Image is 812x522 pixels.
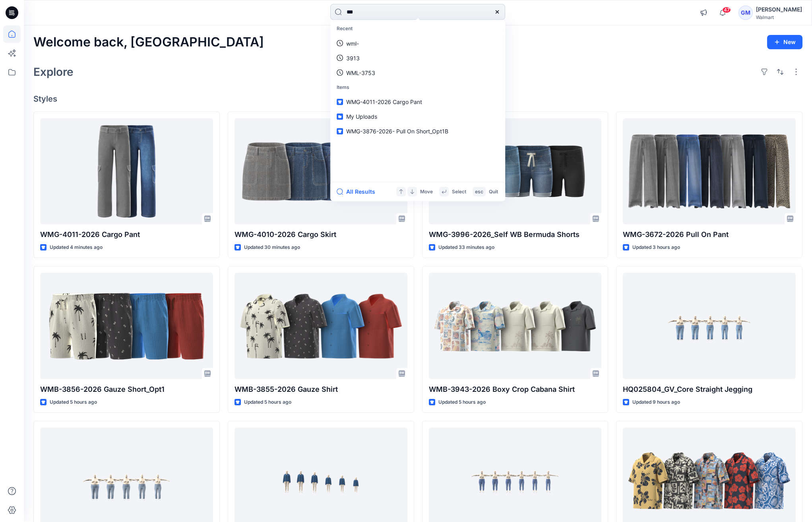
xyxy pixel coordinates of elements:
p: HQ025804_GV_Core Straight Jegging [623,384,796,395]
a: WMG-4011-2026 Cargo Pant [332,94,504,109]
a: My Uploads [332,109,504,124]
p: WMG-3672-2026 Pull On Pant [623,229,796,240]
p: Updated 33 minutes ago [438,243,494,252]
a: WMG-4010-2026 Cargo Skirt [234,118,407,224]
p: Items [332,80,504,94]
p: Quit [489,187,498,196]
p: WMG-4010-2026 Cargo Skirt [234,229,407,240]
span: 47 [722,7,731,13]
span: WMG-3876-2026- Pull On Short_Opt1B [346,128,448,135]
p: WMB-3856-2026 Gauze Short_Opt1 [40,384,213,395]
p: Updated 4 minutes ago [50,243,103,252]
a: WMG-4011-2026 Cargo Pant [40,118,213,224]
a: WMB-3855-2026 Gauze Shirt [234,273,407,379]
h2: Explore [33,65,74,78]
a: WML-3753 [332,65,504,80]
p: WML-3753 [346,68,375,77]
p: Move [420,187,433,196]
p: wml- [346,39,359,47]
button: New [767,35,802,49]
p: WMG-4011-2026 Cargo Pant [40,229,213,240]
a: 3913 [332,50,504,65]
p: WMB-3855-2026 Gauze Shirt [234,384,407,395]
p: Updated 5 hours ago [244,398,291,406]
p: Updated 30 minutes ago [244,243,300,252]
p: WMG-3996-2026_Self WB Bermuda Shorts [429,229,602,240]
div: [PERSON_NAME] [756,5,802,14]
p: Select [452,187,466,196]
h2: Welcome back, [GEOGRAPHIC_DATA] [33,35,264,50]
a: HQ025804_GV_Core Straight Jegging [623,273,796,379]
span: WMG-4011-2026 Cargo Pant [346,98,422,105]
a: WMB-3856-2026 Gauze Short_Opt1 [40,273,213,379]
button: All Results [337,187,380,196]
a: WMG-3996-2026_Self WB Bermuda Shorts [429,118,602,224]
p: WMB-3943-2026 Boxy Crop Cabana Shirt [429,384,602,395]
p: Updated 5 hours ago [438,398,486,406]
div: Walmart [756,14,802,20]
p: Recent [332,21,504,36]
p: Updated 3 hours ago [632,243,680,252]
a: WMB-3943-2026 Boxy Crop Cabana Shirt [429,273,602,379]
a: wml- [332,36,504,50]
a: WMG-3672-2026 Pull On Pant [623,118,796,224]
a: WMG-3876-2026- Pull On Short_Opt1B [332,124,504,139]
div: GM [738,6,753,20]
p: Updated 9 hours ago [632,398,680,406]
h4: Styles [33,94,802,104]
p: 3913 [346,54,360,62]
p: Updated 5 hours ago [50,398,97,406]
p: esc [475,187,483,196]
span: My Uploads [346,113,377,120]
